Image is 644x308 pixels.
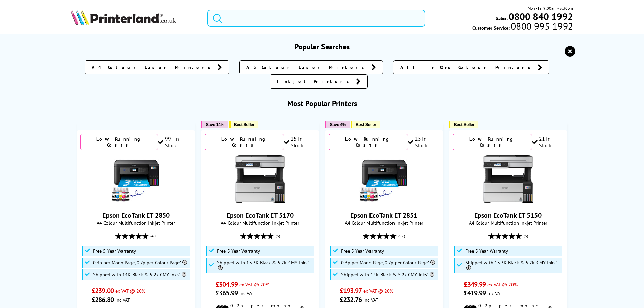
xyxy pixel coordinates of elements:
img: Epson EcoTank ET-5150 [483,153,533,204]
span: 0800 995 1992 [510,23,573,29]
span: ex VAT @ 20% [363,288,393,294]
img: Epson EcoTank ET-2851 [359,153,409,204]
span: ex VAT @ 20% [239,281,269,288]
span: Shipped with 14K Black & 5.2k CMY Inks* [93,272,186,277]
a: 0800 840 1992 [508,13,573,20]
span: Shipped with 13.3K Black & 5.2K CMY Inks* [217,260,313,271]
span: ex VAT @ 20% [487,281,518,288]
span: 0.3p per Mono Page, 0.7p per Colour Page* [93,260,187,265]
span: A3 Colour Laser Printers [246,64,368,71]
img: Printerland Logo [71,10,176,25]
div: 99+ In Stock [158,135,191,149]
a: Printerland Logo [71,10,199,26]
span: Customer Service: [472,23,573,31]
span: A4 Colour Multifunction Inkjet Printer [205,220,315,226]
span: inc VAT [363,297,378,303]
button: Save 14% [201,121,228,128]
span: £232.76 [340,295,362,304]
span: Shipped with 14K Black & 5.2k CMY Inks* [341,272,434,277]
span: A4 Colour Multifunction Inkjet Printer [80,220,191,226]
a: Epson EcoTank ET-2850 [102,211,170,220]
a: Epson EcoTank ET-5150 [474,211,542,220]
div: Low Running Costs [80,134,158,150]
span: (97) [398,230,405,242]
span: (6) [524,230,528,242]
span: (6) [276,230,280,242]
span: Sales: [496,15,508,21]
span: Inkjet Printers [277,78,353,85]
button: Best Seller [351,121,380,128]
span: £239.00 [92,286,114,295]
div: 15 In Stock [408,135,439,149]
span: Save 14% [206,122,224,127]
input: Search product or brand [207,10,425,27]
a: Inkjet Printers [270,74,368,89]
div: Low Running Costs [329,134,408,150]
img: Epson EcoTank ET-5170 [235,153,285,204]
span: (40) [150,230,157,242]
span: £365.99 [216,289,238,298]
span: inc VAT [115,297,130,303]
div: Low Running Costs [205,134,284,150]
span: Save 4% [330,122,346,127]
span: 0.3p per Mono Page, 0.7p per Colour Page* [341,260,435,265]
span: £193.97 [340,286,362,295]
span: A4 Colour Multifunction Inkjet Printer [453,220,563,226]
a: All In One Colour Printers [393,60,549,74]
h3: Popular Searches [71,42,573,51]
a: Epson EcoTank ET-5170 [235,199,285,206]
a: Epson EcoTank ET-2851 [350,211,418,220]
a: Epson EcoTank ET-5150 [483,199,533,206]
div: 21 In Stock [532,135,564,149]
span: inc VAT [239,290,254,297]
button: Best Seller [449,121,478,128]
button: Best Seller [229,121,258,128]
a: A3 Colour Laser Printers [239,60,383,74]
h3: Most Popular Printers [71,99,573,108]
span: A4 Colour Laser Printers [92,64,214,71]
a: A4 Colour Laser Printers [85,60,229,74]
a: Epson EcoTank ET-2851 [359,199,409,206]
a: Epson EcoTank ET-2850 [111,199,161,206]
a: Epson EcoTank ET-5170 [226,211,294,220]
span: Free 5 Year Warranty [341,248,384,254]
span: £304.99 [216,280,238,289]
span: A4 Colour Multifunction Inkjet Printer [329,220,439,226]
span: All In One Colour Printers [400,64,534,71]
div: 15 In Stock [284,135,315,149]
span: Free 5 Year Warranty [93,248,136,254]
span: Best Seller [234,122,255,127]
span: Shipped with 13.3K Black & 5.2K CMY Inks* [465,260,561,271]
span: Best Seller [454,122,474,127]
div: Low Running Costs [453,134,532,150]
b: 0800 840 1992 [509,10,573,23]
span: £286.80 [92,295,114,304]
span: inc VAT [487,290,502,297]
img: Epson EcoTank ET-2850 [111,153,161,204]
span: £419.99 [464,289,486,298]
span: Free 5 Year Warranty [217,248,260,254]
span: ex VAT @ 20% [115,288,145,294]
button: Save 4% [325,121,349,128]
span: Mon - Fri 9:00am - 5:30pm [528,5,573,11]
span: £349.99 [464,280,486,289]
span: Best Seller [356,122,376,127]
span: Free 5 Year Warranty [465,248,508,254]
